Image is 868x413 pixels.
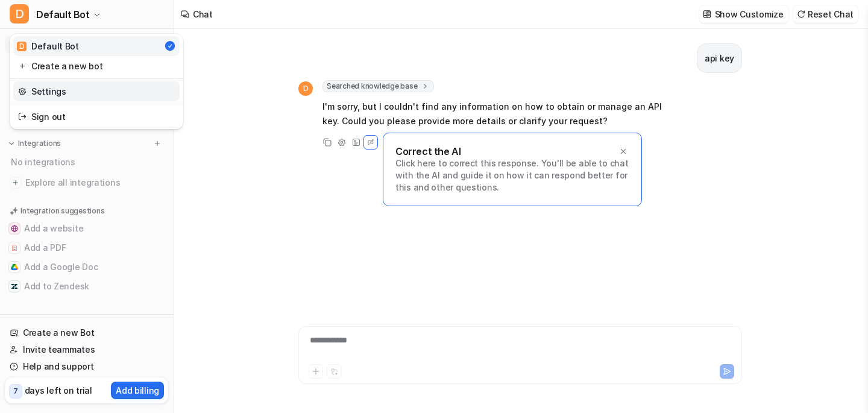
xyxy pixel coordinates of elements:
[10,4,29,24] span: D
[13,81,180,101] a: Settings
[17,42,27,51] span: D
[36,6,90,23] span: Default Bot
[18,60,27,72] img: reset
[17,40,79,52] div: Default Bot
[13,56,180,76] a: Create a new bot
[18,110,27,123] img: reset
[18,85,27,98] img: reset
[13,107,180,127] a: Sign out
[10,34,183,129] div: DDefault Bot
